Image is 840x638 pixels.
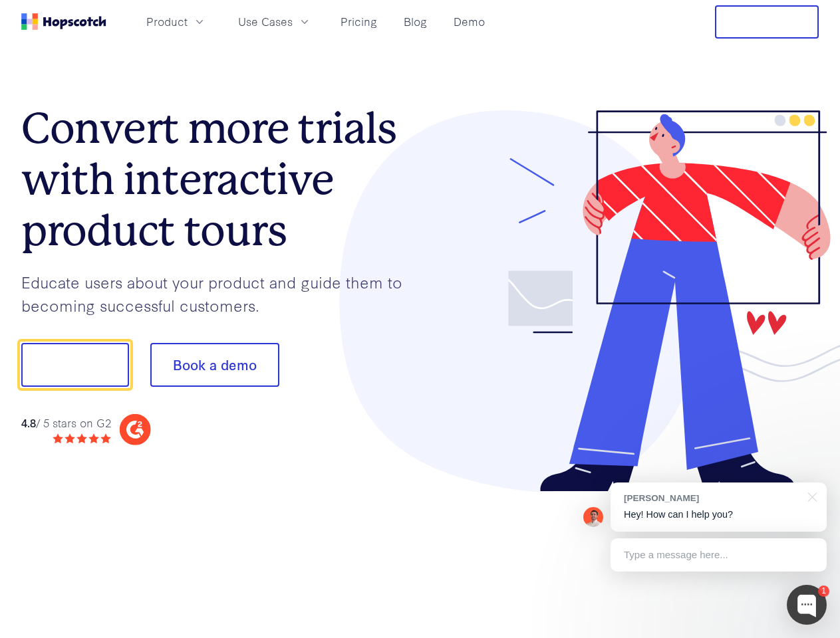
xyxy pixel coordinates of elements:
a: Blog [398,11,432,33]
span: Use Cases [238,13,293,30]
p: Hey! How can I help you? [624,508,813,522]
div: / 5 stars on G2 [21,415,111,431]
button: Product [138,11,214,33]
div: [PERSON_NAME] [624,492,800,504]
p: Educate users about your product and guide them to becoming successful customers. [21,270,420,316]
img: Mark Spera [583,507,603,527]
h1: Convert more trials with interactive product tours [21,103,420,256]
button: Free Trial [715,5,819,39]
div: Type a message here... [611,538,827,572]
a: Pricing [335,11,382,33]
div: 1 [818,585,829,597]
strong: 4.8 [21,415,36,430]
button: Show me! [21,343,129,387]
a: Demo [448,11,490,33]
span: Product [146,13,188,30]
button: Book a demo [150,343,279,387]
button: Use Cases [230,11,319,33]
a: Home [21,13,106,30]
